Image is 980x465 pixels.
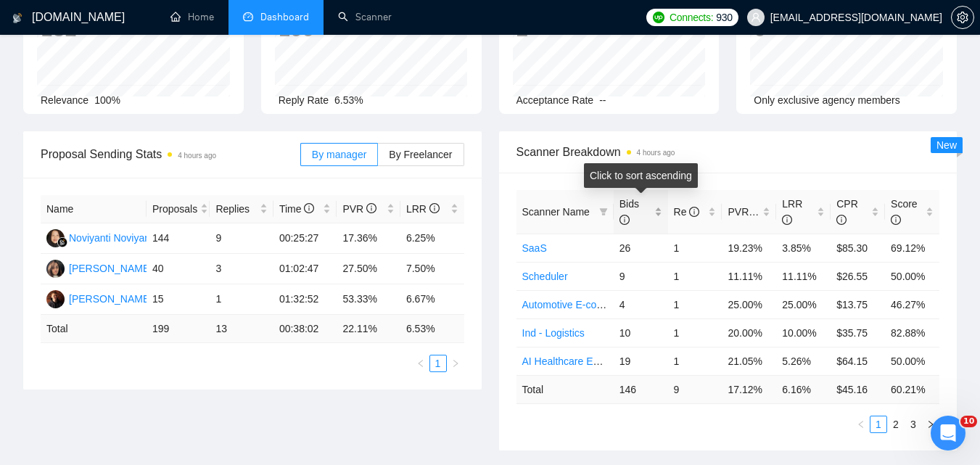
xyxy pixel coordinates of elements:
[596,201,611,223] span: filter
[951,12,974,23] a: setting
[337,223,400,254] td: 17.36%
[416,359,425,368] span: left
[831,290,885,318] td: $13.75
[905,416,922,433] li: 3
[337,254,400,284] td: 27.50%
[273,284,337,315] td: 01:32:52
[522,271,568,282] a: Scheduler
[334,94,363,106] span: 6.53%
[46,290,65,308] img: AS
[94,94,120,106] span: 100%
[885,290,939,318] td: 46.27%
[69,291,152,307] div: [PERSON_NAME]
[46,229,65,247] img: NN
[619,215,630,225] span: info-circle
[776,262,831,290] td: 11.11%
[905,416,921,432] a: 3
[836,215,847,225] span: info-circle
[776,290,831,318] td: 25.00%
[751,12,761,22] span: user
[674,206,700,218] span: Re
[776,234,831,262] td: 3.85%
[926,420,935,429] span: right
[922,416,939,433] li: Next Page
[891,198,918,226] span: Score
[885,262,939,290] td: 50.00%
[412,355,429,372] button: left
[337,315,400,343] td: 22.11 %
[210,223,273,254] td: 9
[304,203,314,213] span: info-circle
[69,230,155,246] div: Noviyanti Noviyanti
[619,198,639,226] span: Bids
[279,94,329,106] span: Reply Rate
[516,375,614,403] td: Total
[400,284,464,315] td: 6.67%
[522,327,585,339] a: Ind - Logistics
[728,206,762,218] span: PVR
[178,152,216,160] time: 4 hours ago
[776,318,831,347] td: 10.00%
[46,262,152,273] a: KA[PERSON_NAME]
[888,416,904,432] a: 2
[722,234,776,262] td: 19.23%
[782,215,792,225] span: info-circle
[41,195,147,223] th: Name
[831,234,885,262] td: $85.30
[887,416,905,433] li: 2
[885,318,939,347] td: 82.88%
[952,12,973,23] span: setting
[870,416,887,433] li: 1
[960,416,977,427] span: 10
[670,9,713,25] span: Connects:
[852,416,870,433] button: left
[831,262,885,290] td: $26.55
[722,262,776,290] td: 11.11%
[366,203,376,213] span: info-circle
[41,94,88,106] span: Relevance
[689,207,699,217] span: info-circle
[722,290,776,318] td: 25.00%
[936,139,957,151] span: New
[776,375,831,403] td: 6.16 %
[885,234,939,262] td: 69.12%
[273,315,337,343] td: 00:38:02
[614,234,668,262] td: 26
[273,223,337,254] td: 00:25:27
[722,375,776,403] td: 17.12 %
[852,416,870,433] li: Previous Page
[885,347,939,375] td: 50.00%
[614,290,668,318] td: 4
[668,318,722,347] td: 1
[12,7,22,30] img: logo
[147,195,210,223] th: Proposals
[429,203,440,213] span: info-circle
[447,355,464,372] li: Next Page
[831,375,885,403] td: $ 45.16
[831,347,885,375] td: $64.15
[210,315,273,343] td: 13
[870,416,886,432] a: 1
[210,284,273,315] td: 1
[754,94,900,106] span: Only exclusive agency members
[400,315,464,343] td: 6.53 %
[147,284,210,315] td: 15
[653,12,664,23] img: upwork-logo.png
[400,223,464,254] td: 6.25%
[412,355,429,372] li: Previous Page
[46,231,155,243] a: NNNoviyanti Noviyanti
[389,149,452,160] span: By Freelancer
[831,318,885,347] td: $35.75
[885,375,939,403] td: 60.21 %
[338,11,392,23] a: searchScanner
[147,223,210,254] td: 144
[722,318,776,347] td: 20.00%
[451,359,460,368] span: right
[522,355,630,367] a: AI Healthcare Extended
[46,260,65,278] img: KA
[614,262,668,290] td: 9
[516,143,940,161] span: Scanner Breakdown
[147,254,210,284] td: 40
[243,12,253,22] span: dashboard
[429,355,447,372] li: 1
